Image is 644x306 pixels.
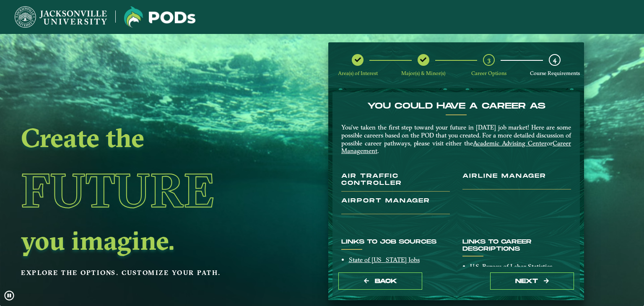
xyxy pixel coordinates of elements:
[21,267,269,279] p: Explore the options. Customize your path.
[15,6,107,28] img: Jacksonville University logo
[21,228,269,252] h2: you imagine.
[473,139,547,147] a: Academic Advising Center
[530,70,580,76] span: Course Requirements
[341,173,450,192] h3: Air Traffic Controller
[338,272,422,290] button: Back
[490,272,574,290] button: next
[21,126,269,149] h2: Create the
[349,256,420,264] a: State of [US_STATE] Jobs
[21,152,269,228] h1: Future
[553,56,556,64] span: 4
[341,101,571,111] h4: You Could Have a Career as
[401,70,445,76] span: Major(s) & Minor(s)
[341,197,450,214] h3: Airport Manager
[341,239,450,246] h6: Links to job sources
[375,277,397,285] span: Back
[338,70,378,76] span: Area(s) of Interest
[488,56,491,64] span: 3
[341,139,571,155] a: Career Management
[462,173,571,189] h3: Airline Manager
[462,239,571,253] h6: Links to Career Descriptions
[470,262,552,270] a: U.S. Bureau of Labor Statistics
[471,70,506,76] span: Career Options
[124,6,195,28] img: Jacksonville University logo
[341,124,571,155] p: You’ve taken the first step toward your future in [DATE] job market! Here are some possible caree...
